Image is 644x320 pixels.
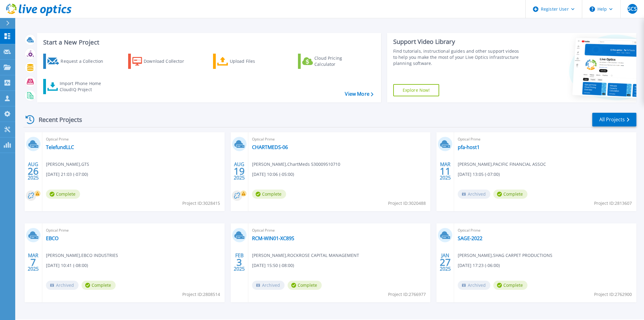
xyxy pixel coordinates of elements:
span: Optical Prime [252,136,427,143]
span: Complete [288,281,322,290]
div: Request a Collection [61,55,109,67]
span: Archived [46,281,79,290]
span: Complete [252,190,286,199]
span: Archived [458,190,490,199]
a: pfa-host1 [458,144,480,150]
span: Complete [493,281,527,290]
a: SAGE-2022 [458,235,482,241]
span: Project ID: 2766977 [388,291,426,298]
span: Project ID: 2762900 [594,291,632,298]
h3: Start a New Project [43,39,373,46]
a: CHARTMEDS-06 [252,144,288,150]
div: Cloud Pricing Calculator [314,55,363,67]
span: 7 [30,260,36,265]
div: Download Collector [144,55,192,67]
span: [PERSON_NAME] , GTS [46,161,89,168]
span: Archived [458,281,490,290]
a: Upload Files [213,54,281,69]
span: Optical Prime [458,136,633,143]
span: [PERSON_NAME] , ROCKROSE CAPITAL MANAGEMENT [252,252,359,259]
span: Project ID: 3028415 [182,200,220,207]
a: Request a Collection [43,54,111,69]
a: EBCO [46,235,58,241]
span: 11 [440,169,451,174]
div: MAR 2025 [27,251,39,273]
div: MAR 2025 [439,160,451,182]
div: Recent Projects [23,112,90,127]
span: SCS [628,6,636,11]
span: 26 [28,169,39,174]
span: [PERSON_NAME] , ChartMeds 530009510710 [252,161,340,168]
div: JAN 2025 [439,251,451,273]
span: [DATE] 15:50 (-08:00) [252,262,294,269]
a: TelefundLLC [46,144,74,150]
span: Optical Prime [252,227,427,234]
div: AUG 2025 [27,160,39,182]
a: Download Collector [128,54,196,69]
span: Project ID: 2813607 [594,200,632,207]
span: Complete [493,190,527,199]
span: [DATE] 17:23 (-06:00) [458,262,500,269]
div: AUG 2025 [233,160,245,182]
span: [DATE] 21:03 (-07:00) [46,171,88,178]
span: 27 [440,260,451,265]
span: Archived [252,281,285,290]
span: [PERSON_NAME] , EBCO INDUSTRIES [46,252,118,259]
a: All Projects [592,113,636,126]
div: Support Video Library [393,38,521,46]
span: [PERSON_NAME] , SHAG CARPET PRODUCTIONS [458,252,552,259]
span: [PERSON_NAME] , PACIFIC FINANCIAL ASSOC [458,161,546,168]
span: Complete [46,190,80,199]
a: Explore Now! [393,84,439,96]
span: [DATE] 10:06 (-05:00) [252,171,294,178]
span: Project ID: 2808514 [182,291,220,298]
span: 3 [236,260,242,265]
div: Upload Files [230,55,278,67]
div: FEB 2025 [233,251,245,273]
span: 19 [234,169,245,174]
div: Import Phone Home CloudIQ Project [60,80,107,93]
div: Find tutorials, instructional guides and other support videos to help you make the most of your L... [393,48,521,66]
span: Complete [82,281,116,290]
a: Cloud Pricing Calculator [298,54,366,69]
span: Optical Prime [458,227,633,234]
span: [DATE] 10:41 (-08:00) [46,262,88,269]
a: RCM-WIN01-XC89S [252,235,294,241]
span: Project ID: 3020488 [388,200,426,207]
span: [DATE] 13:05 (-07:00) [458,171,500,178]
a: View More [345,91,373,97]
span: Optical Prime [46,136,221,143]
span: Optical Prime [46,227,221,234]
